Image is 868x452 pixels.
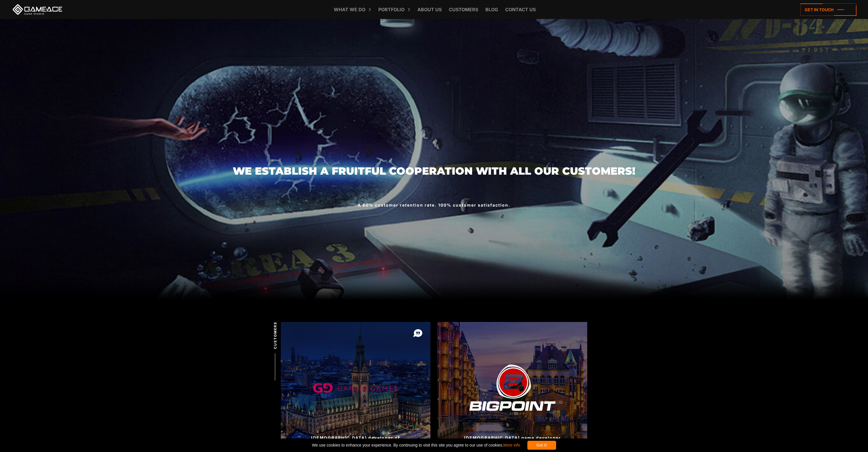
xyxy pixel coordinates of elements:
[800,3,856,16] a: Get in touch
[503,443,520,447] a: More info
[527,441,556,450] div: Got it!
[273,322,278,349] span: Customers
[312,441,520,450] span: We use cookies to enhance your experience. By continuing to visit this site you agree to our use ...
